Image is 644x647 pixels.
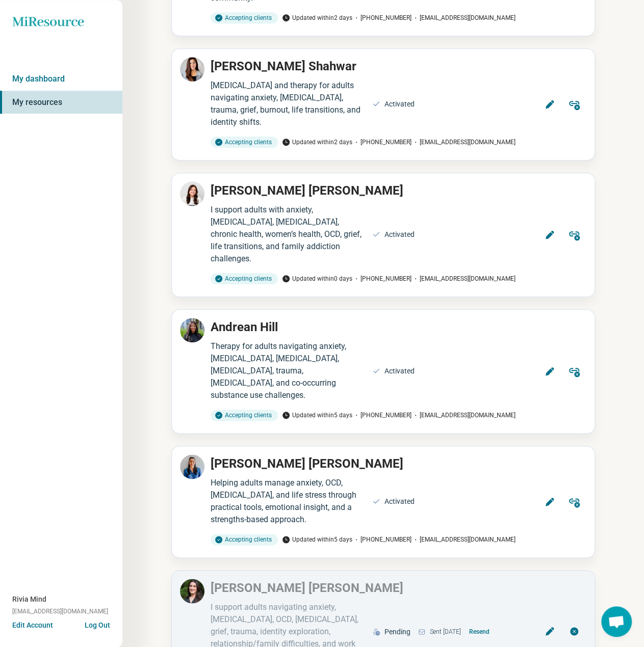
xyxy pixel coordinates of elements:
div: Accepting clients [211,12,278,23]
p: [PERSON_NAME] [PERSON_NAME] [211,579,403,597]
span: [PHONE_NUMBER] [352,274,411,283]
div: Activated [384,366,415,376]
span: Rivia Mind [12,594,46,605]
span: [PHONE_NUMBER] [352,535,411,544]
span: Updated within 2 days [282,13,352,22]
span: [EMAIL_ADDRESS][DOMAIN_NAME] [411,13,516,22]
span: Updated within 0 days [282,274,352,283]
div: Sent [DATE] [418,624,521,640]
div: Therapy for adults navigating anxiety, [MEDICAL_DATA], [MEDICAL_DATA], [MEDICAL_DATA], trauma, [M... [211,340,366,401]
div: Accepting clients [211,410,278,421]
div: Open chat [601,606,632,637]
button: Log Out [85,620,110,628]
span: [EMAIL_ADDRESS][DOMAIN_NAME] [411,138,516,147]
button: Edit Account [12,620,53,631]
div: I support adults with anxiety, [MEDICAL_DATA], [MEDICAL_DATA], chronic health, women’s health, OC... [211,204,366,265]
div: Activated [384,229,415,240]
span: [PHONE_NUMBER] [352,13,411,22]
div: Helping adults manage anxiety, OCD, [MEDICAL_DATA], and life stress through practical tools, emot... [211,477,366,526]
p: [PERSON_NAME] [PERSON_NAME] [211,181,403,200]
span: [EMAIL_ADDRESS][DOMAIN_NAME] [411,411,516,420]
span: [EMAIL_ADDRESS][DOMAIN_NAME] [411,274,516,283]
button: Resend [465,624,494,640]
div: Activated [384,99,415,110]
span: [EMAIL_ADDRESS][DOMAIN_NAME] [411,535,516,544]
span: [PHONE_NUMBER] [352,411,411,420]
p: [PERSON_NAME] Shahwar [211,57,356,75]
p: [PERSON_NAME] [PERSON_NAME] [211,454,403,473]
p: Andrean Hill [211,318,278,336]
span: [EMAIL_ADDRESS][DOMAIN_NAME] [12,607,108,616]
span: Updated within 5 days [282,411,352,420]
span: [PHONE_NUMBER] [352,138,411,147]
span: Updated within 2 days [282,138,352,147]
div: Accepting clients [211,273,278,284]
div: [MEDICAL_DATA] and therapy for adults navigating anxiety, [MEDICAL_DATA], trauma, grief, burnout,... [211,79,366,128]
span: Updated within 5 days [282,535,352,544]
div: Accepting clients [211,137,278,148]
div: Activated [384,496,415,507]
div: Pending [384,627,410,637]
div: Accepting clients [211,534,278,545]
